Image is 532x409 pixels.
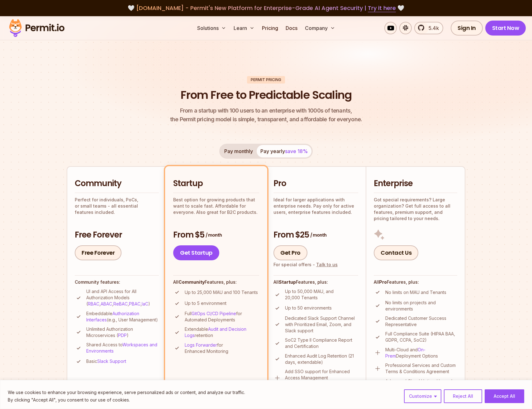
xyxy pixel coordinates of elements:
[88,301,99,306] a: RBAC
[404,389,441,403] button: Customize
[285,368,358,387] p: Add SSO support for Enhanced Access Management (additional cost)
[285,315,358,334] p: Dedicated Slack Support Channel with Prioritized Email, Zoom, and Slack support
[247,76,285,84] div: Permit Pricing
[173,197,259,215] p: Best option for growing products that want to scale fast. Affordable for everyone. Also great for...
[385,378,457,391] p: Advanced Cloud Uptime Upgrade (0.9999% SLA)
[385,289,446,296] p: No limits on MAU and Tenants
[185,342,259,354] p: for Enhanced Monitoring
[414,22,443,34] a: 5.4k
[86,326,159,339] p: Unlimited Authorization Microservices ( )
[279,279,296,285] strong: Startup
[385,347,457,359] p: Multi-Cloud and Deployment Options
[178,279,205,285] strong: Community
[485,21,526,36] a: Start Now
[385,362,457,375] p: Professional Services and Custom Terms & Conditions Agreement
[285,353,358,365] p: Enhanced Audit Log Retention (21 days, extendable)
[185,289,258,296] p: Up to 25,000 MAU and 100 Tenants
[136,4,396,12] span: [DOMAIN_NAME] - Permit's New Platform for Enterprise-Grade AI Agent Security |
[86,311,139,322] a: Authorization Interfaces
[129,301,140,306] a: PBAC
[75,178,159,189] h2: Community
[374,279,457,285] h4: All Features, plus:
[385,331,457,343] p: Full Compliance Suite (HIPAA BAA, GDPR, CCPA, SoC2)
[75,229,159,241] h3: Free Forever
[75,245,121,260] a: Free Forever
[368,4,396,12] a: Try it here
[273,245,307,260] a: Get Pro
[8,396,245,404] p: By clicking "Accept All", you consent to our use of cookies.
[444,389,482,403] button: Reject All
[185,342,217,348] a: Logs Forwarder
[170,106,362,115] span: From a startup with 100 users to an enterprise with 1000s of tenants,
[6,17,67,39] img: Permit logo
[185,310,259,323] p: Full for Automated Deployments
[451,21,483,36] a: Sign In
[273,197,358,215] p: Ideal for larger applications with enterprise needs. Pay only for active users, enterprise featur...
[379,279,387,285] strong: Pro
[273,229,358,241] h3: From $25
[206,232,222,238] span: / month
[385,347,425,358] a: On-Prem
[86,310,159,323] p: Embeddable (e.g., User Management)
[101,301,112,306] a: ABAC
[75,279,159,285] h4: Community features:
[273,262,338,268] div: For special offers -
[192,311,236,316] a: GitOps CI/CD Pipeline
[195,22,229,34] button: Solutions
[97,358,126,364] a: Slack Support
[302,22,338,34] button: Company
[173,178,259,189] h2: Startup
[15,4,517,12] div: 🤍 🤍
[485,389,524,403] button: Accept All
[385,315,457,328] p: Dedicated Customer Success Representative
[86,342,159,354] p: Shared Access to
[118,333,127,338] a: PDP
[170,106,362,124] p: the Permit pricing model is simple, transparent, and affordable for everyone.
[185,326,246,338] a: Audit and Decision Logs
[283,22,300,34] a: Docs
[285,288,358,301] p: Up to 50,000 MAU, and 20,000 Tenants
[259,22,281,34] a: Pricing
[273,178,358,189] h2: Pro
[310,232,326,238] span: / month
[425,24,439,32] span: 5.4k
[173,279,259,285] h4: All Features, plus:
[181,87,352,103] h1: From Free to Predictable Scaling
[374,197,457,222] p: Got special requirements? Large organization? Get full access to all features, premium support, a...
[142,301,148,306] a: IaC
[86,358,126,364] p: Basic
[374,245,418,260] a: Contact Us
[221,145,257,157] button: Pay monthly
[8,389,245,396] p: We use cookies to enhance your browsing experience, serve personalized ads or content, and analyz...
[75,197,159,215] p: Perfect for individuals, PoCs, or small teams - all essential features included.
[316,262,338,267] a: Talk to us
[285,305,332,311] p: Up to 50 environments
[173,245,219,260] a: Get Startup
[86,288,159,307] p: UI and API Access for All Authorization Models ( , , , , )
[185,326,259,339] p: Extendable retention
[285,337,358,349] p: SoC2 Type II Compliance Report and Certification
[231,22,257,34] button: Learn
[374,178,457,189] h2: Enterprise
[185,300,226,306] p: Up to 5 environment
[385,300,457,312] p: No limits on projects and environments
[173,229,259,241] h3: From $5
[113,301,128,306] a: ReBAC
[273,279,358,285] h4: All Features, plus:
